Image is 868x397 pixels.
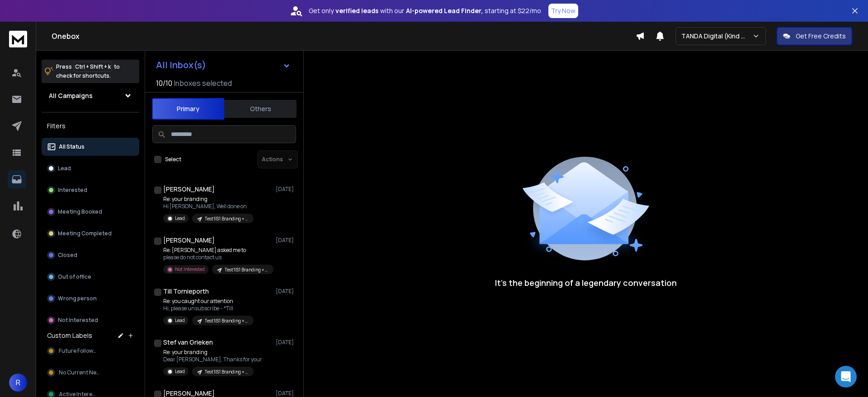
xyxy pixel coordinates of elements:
p: Re: you caught our attention [163,298,254,305]
button: Wrong person [42,290,139,308]
button: Out of office [42,268,139,286]
p: Press to check for shortcuts. [56,62,120,80]
h3: Filters [42,120,139,132]
strong: AI-powered Lead Finder, [406,6,483,15]
p: [DATE] [276,186,296,193]
p: Not Interested [58,317,98,324]
p: [DATE] [276,288,296,295]
span: 10 / 10 [156,78,172,89]
p: [DATE] [276,339,296,346]
p: Out of office [58,273,91,280]
button: Primary [152,98,224,120]
span: Ctrl + Shift + k [74,61,112,72]
p: Test1|S1 Branding + Funding Readiness|UK&Nordics|CEO, founder|210225 [205,369,248,375]
button: Get Free Credits [777,27,852,45]
p: please do not contact us [163,254,272,261]
p: Re: your branding [163,196,254,203]
h1: All Inbox(s) [156,61,206,70]
p: Lead [175,215,185,222]
p: Wrong person [58,295,97,302]
p: Meeting Booked [58,208,102,215]
button: Interested [42,181,139,199]
button: Not Interested [42,311,139,329]
p: Lead [175,317,185,324]
span: No Current Need [59,369,103,376]
p: Lead [175,368,185,375]
button: Lead [42,159,139,177]
p: Lead [58,165,71,172]
p: Get Free Credits [796,32,846,41]
p: [DATE] [276,237,296,244]
strong: verified leads [335,6,378,15]
p: Not Interested [175,266,205,273]
button: R [9,374,27,392]
p: Interested [58,187,87,194]
p: Meeting Completed [58,230,112,237]
span: Future Followup [59,347,99,355]
button: No Current Need [42,364,139,382]
h3: Inboxes selected [174,78,232,89]
button: Try Now [548,4,578,18]
p: Get only with our starting at $22/mo [309,6,541,15]
p: Hi, please unsubscribe -- *Till [163,305,254,312]
label: Select [165,156,181,163]
h1: [PERSON_NAME] [163,236,215,245]
p: Test1|S1 Branding + Funding Readiness|UK&Nordics|CEO, founder|210225 [205,318,248,324]
button: Future Followup [42,342,139,360]
h1: All Campaigns [49,91,93,100]
p: All Status [59,143,85,150]
button: Closed [42,246,139,264]
p: Test1|S1 Branding + Funding Readiness|UK&Nordics|CEO, founder|210225 [225,266,268,273]
h3: Custom Labels [47,331,92,340]
button: Others [224,99,297,119]
p: [DATE] [276,390,296,397]
h1: Stef van Grieken [163,338,213,347]
p: Dear [PERSON_NAME], Thanks for your [163,356,262,363]
h1: Onebox [52,31,636,42]
p: Try Now [551,6,576,15]
button: Meeting Completed [42,224,139,243]
button: All Campaigns [42,87,139,105]
p: Re: your branding [163,349,262,356]
img: logo [9,31,27,47]
div: Open Intercom Messenger [835,366,857,388]
p: Re: [PERSON_NAME] asked me to [163,247,272,254]
p: TANDA Digital (Kind Studio) [681,32,752,41]
button: All Inbox(s) [149,56,298,74]
p: It’s the beginning of a legendary conversation [495,276,677,289]
p: Test1|S1 Branding + Funding Readiness|UK&Nordics|CEO, founder|210225 [205,215,248,222]
button: Meeting Booked [42,203,139,221]
button: All Status [42,138,139,156]
p: Hi [PERSON_NAME], Well done on [163,203,254,210]
h1: Till Tornieporth [163,287,209,296]
p: Closed [58,252,77,259]
h1: [PERSON_NAME] [163,185,215,194]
